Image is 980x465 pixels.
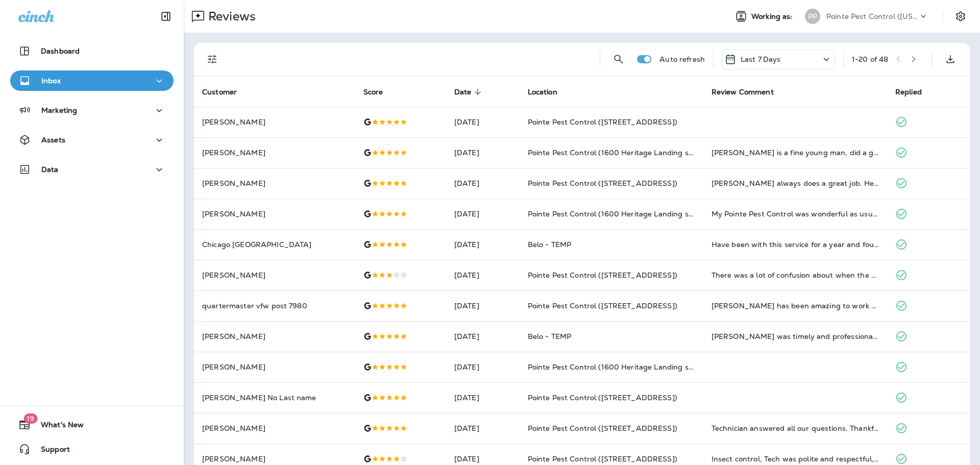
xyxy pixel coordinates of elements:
p: Dashboard [41,47,80,55]
span: Pointe Pest Control ([STREET_ADDRESS]) [528,179,677,188]
span: Working as: [751,12,795,21]
p: [PERSON_NAME] [202,149,347,157]
p: Last 7 Days [741,55,781,63]
span: Pointe Pest Control ([STREET_ADDRESS]) [528,454,677,463]
button: Inbox [10,70,174,91]
span: Pointe Pest Control ([STREET_ADDRESS]) [528,393,677,402]
div: Have been with this service for a year and found them better than others I’ve used in the past. H... [712,239,879,250]
span: Customer [202,88,237,96]
span: Pointe Pest Control (1600 Heritage Landing suite 212j) [528,362,720,372]
button: Assets [10,130,174,150]
p: [PERSON_NAME] No Last name [202,394,347,402]
span: Pointe Pest Control ([STREET_ADDRESS]) [528,424,677,433]
p: [PERSON_NAME] [202,210,347,218]
div: 1 - 20 of 48 [852,55,888,63]
td: [DATE] [446,137,520,168]
div: PP [805,9,820,24]
p: [PERSON_NAME] [202,332,347,340]
span: Pointe Pest Control ([STREET_ADDRESS]) [528,117,677,127]
div: There was a lot of confusion about when the guys were scheduled to come and do the work, it took ... [712,270,879,280]
span: Pointe Pest Control (1600 Heritage Landing suite 212j) [528,209,720,218]
p: Chicago [GEOGRAPHIC_DATA] [202,240,347,249]
td: [DATE] [446,321,520,352]
td: [DATE] [446,107,520,137]
span: What's New [31,421,84,433]
p: Assets [41,136,65,144]
span: Score [363,87,397,96]
button: Collapse Sidebar [152,6,180,27]
span: Replied [895,87,935,96]
td: [DATE] [446,352,520,382]
td: [DATE] [446,199,520,229]
p: Auto refresh [659,55,705,63]
span: Review Comment [712,88,774,96]
span: 19 [23,413,37,424]
div: My Pointe Pest Control was wonderful as usual. I was notified appropriately of the upcoming appoi... [712,209,879,219]
td: [DATE] [446,290,520,321]
span: Support [31,445,70,457]
p: [PERSON_NAME] [202,271,347,279]
div: David always does a great job. He really listens to me and I can tell that he cares about my concern [712,178,879,188]
p: [PERSON_NAME] [202,179,347,187]
span: Review Comment [712,87,787,96]
button: Filters [202,49,223,69]
span: Location [528,87,571,96]
p: [PERSON_NAME] [202,455,347,463]
span: Replied [895,88,922,96]
td: [DATE] [446,260,520,290]
button: 19What's New [10,414,174,435]
div: Technician answered all our questions. Thankful for his service. We have been Self treating for y... [712,423,879,433]
span: Date [454,88,472,96]
p: Marketing [41,106,77,114]
span: Pointe Pest Control (1600 Heritage Landing suite 212j) [528,148,720,157]
span: Belo - TEMP [528,332,572,341]
div: Tom has been amazing to work with - being an ALL VOLUNTEER staff here at Millstadt VFW - he has b... [712,301,879,311]
span: Customer [202,87,250,96]
p: [PERSON_NAME] [202,118,347,126]
button: Export as CSV [940,49,961,69]
p: Reviews [204,9,256,24]
span: Date [454,87,485,96]
button: Marketing [10,100,174,120]
button: Data [10,159,174,180]
span: Belo - TEMP [528,240,572,249]
div: Insect control, Tech was polite and respectful, demonstrated excellent knowledge of the situation... [712,454,879,464]
p: Pointe Pest Control ([US_STATE]) [826,12,918,20]
span: Location [528,88,557,96]
p: quartermaster vfw post 7980 [202,302,347,310]
div: Kevin was timely and professional. We have seen significant improvement since receiving services. [712,331,879,341]
p: [PERSON_NAME] [202,424,347,432]
td: [DATE] [446,168,520,199]
p: Data [41,165,59,174]
p: Inbox [41,77,61,85]
button: Search Reviews [608,49,629,69]
div: Steven is a fine young man, did a great job, and I'm pleased with the service. [712,148,879,158]
td: [DATE] [446,382,520,413]
span: Pointe Pest Control ([STREET_ADDRESS]) [528,301,677,310]
span: Pointe Pest Control ([STREET_ADDRESS]) [528,271,677,280]
button: Settings [951,7,970,26]
button: Support [10,439,174,459]
button: Dashboard [10,41,174,61]
td: [DATE] [446,413,520,444]
p: [PERSON_NAME] [202,363,347,371]
span: Score [363,88,383,96]
td: [DATE] [446,229,520,260]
